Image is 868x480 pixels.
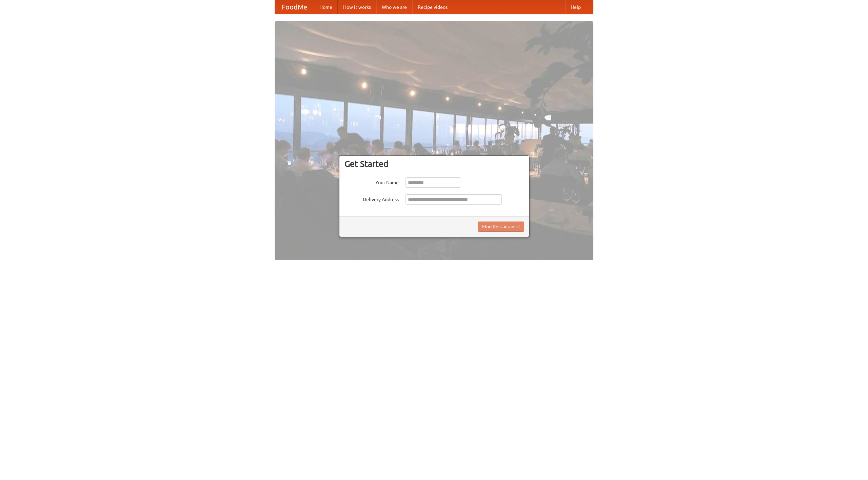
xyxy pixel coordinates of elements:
a: Who we are [376,0,412,14]
label: Your Name [344,177,399,186]
label: Delivery Address [344,194,399,203]
a: How it works [338,0,376,14]
a: Help [565,0,586,14]
h3: Get Started [344,159,524,169]
a: Home [314,0,338,14]
a: Recipe videos [412,0,453,14]
a: FoodMe [275,0,314,14]
button: Find Restaurants! [478,222,524,232]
